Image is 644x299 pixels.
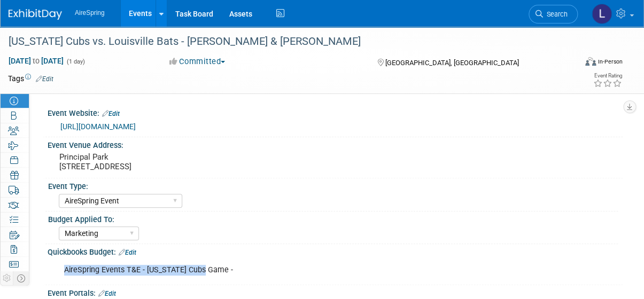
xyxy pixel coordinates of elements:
[166,56,229,67] button: Committed
[57,259,510,281] div: AireSpring Events T&E - [US_STATE] Cubs Game -
[48,244,623,258] div: Quickbooks Budget:
[31,57,41,65] span: to
[98,290,116,297] a: Edit
[9,9,62,20] img: ExhibitDay
[60,122,136,131] a: [URL][DOMAIN_NAME]
[5,32,570,51] div: [US_STATE] Cubs vs. Louisville Bats - [PERSON_NAME] & [PERSON_NAME]
[585,57,596,66] img: Format-Inperson.png
[13,271,29,285] td: Toggle Event Tabs
[48,137,623,151] div: Event Venue Address:
[48,178,618,192] div: Event Type:
[8,73,53,84] td: Tags
[48,285,623,299] div: Event Portals:
[543,10,568,18] span: Search
[385,59,518,67] span: [GEOGRAPHIC_DATA], [GEOGRAPHIC_DATA]
[36,75,53,83] a: Edit
[66,58,85,65] span: (1 day)
[529,5,578,23] a: Search
[59,152,275,171] pre: Principal Park [STREET_ADDRESS]
[102,110,120,117] a: Edit
[1,271,13,285] td: Personalize Event Tab Strip
[598,58,623,66] div: In-Person
[533,56,623,72] div: Event Format
[8,56,64,66] span: [DATE] [DATE]
[48,211,618,225] div: Budget Applied To:
[592,4,612,24] img: Lisa Chow
[48,105,623,119] div: Event Website:
[75,9,105,17] span: AireSpring
[119,249,136,256] a: Edit
[593,73,622,78] div: Event Rating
